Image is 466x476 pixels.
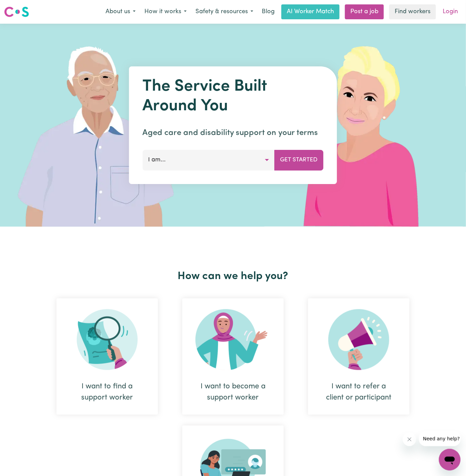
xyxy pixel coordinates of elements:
[143,77,324,116] h1: The Service Built Around You
[275,150,324,170] button: Get Started
[403,433,416,446] iframe: Close message
[77,309,138,370] img: Search
[56,298,158,415] div: I want to find a support worker
[199,381,267,403] div: I want to become a support worker
[419,431,461,446] iframe: Message from company
[195,309,271,370] img: Become Worker
[281,4,340,19] a: AI Worker Match
[439,449,461,471] iframe: Button to launch messaging window
[140,5,191,19] button: How it works
[143,150,275,170] button: I am...
[328,309,389,370] img: Refer
[389,4,436,19] a: Find workers
[4,6,29,18] img: Careseekers logo
[258,4,279,19] a: Blog
[439,4,462,19] a: Login
[324,381,393,403] div: I want to refer a client or participant
[101,5,140,19] button: About us
[44,270,422,283] h2: How can we help you?
[345,4,384,19] a: Post a job
[73,381,142,403] div: I want to find a support worker
[4,4,29,20] a: Careseekers logo
[182,298,284,415] div: I want to become a support worker
[191,5,258,19] button: Safety & resources
[308,298,410,415] div: I want to refer a client or participant
[143,127,324,139] p: Aged care and disability support on your terms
